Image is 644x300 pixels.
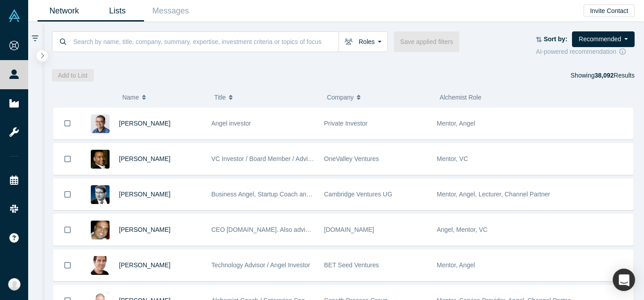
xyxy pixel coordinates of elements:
[54,179,81,210] button: Bookmark
[440,94,481,101] span: Alchemist Role
[8,9,21,22] img: Alchemist Vault Logo
[91,256,110,275] img: Boris Livshutz's Profile Image
[544,35,568,43] strong: Sort by:
[536,47,635,57] div: AI-powered recommendation
[122,88,205,107] button: Name
[572,31,635,47] button: Recommended
[214,88,318,107] button: Title
[91,150,110,169] img: Juan Scarlett's Profile Image
[437,261,475,269] span: Mentor, Angel
[324,120,368,127] span: Private Investor
[54,143,81,174] button: Bookmark
[119,155,170,162] a: [PERSON_NAME]
[212,261,310,269] span: Technology Advisor / Angel Investor
[437,155,468,162] span: Mentor, VC
[144,0,197,22] a: Messages
[52,69,94,82] button: Add to List
[54,214,81,245] button: Bookmark
[594,72,635,79] span: Results
[91,114,110,133] img: Danny Chee's Profile Image
[324,226,374,233] span: [DOMAIN_NAME]
[38,0,91,22] a: Network
[91,221,110,239] img: Ben Cherian's Profile Image
[437,226,488,233] span: Angel, Mentor, VC
[72,31,339,52] input: Search by name, title, company, summary, expertise, investment criteria or topics of focus
[119,120,170,127] a: [PERSON_NAME]
[394,31,459,52] button: Save applied filters
[327,88,354,107] span: Company
[91,185,110,204] img: Martin Giese's Profile Image
[54,108,81,139] button: Bookmark
[214,88,226,107] span: Title
[327,88,430,107] button: Company
[594,72,614,79] strong: 38,092
[119,191,170,198] a: [PERSON_NAME]
[54,250,81,281] button: Bookmark
[437,191,551,198] span: Mentor, Angel, Lecturer, Channel Partner
[571,69,635,82] div: Showing
[437,120,475,127] span: Mentor, Angel
[212,191,363,198] span: Business Angel, Startup Coach and best-selling author
[212,226,493,233] span: CEO [DOMAIN_NAME]. Also advising and investing. Previously w/ Red Hat, Inktank, DreamHost, etc.
[119,226,170,233] a: [PERSON_NAME]
[324,261,379,269] span: BET Seed Ventures
[8,278,21,291] img: Mike Ogawa's Account
[324,155,379,162] span: OneValley Ventures
[122,88,139,107] span: Name
[119,261,170,269] a: [PERSON_NAME]
[339,31,388,52] button: Roles
[91,0,144,22] a: Lists
[584,4,635,17] button: Invite Contact
[212,155,317,162] span: VC Investor / Board Member / Advisor
[212,120,251,127] span: Angel investor
[324,191,393,198] span: Cambridge Ventures UG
